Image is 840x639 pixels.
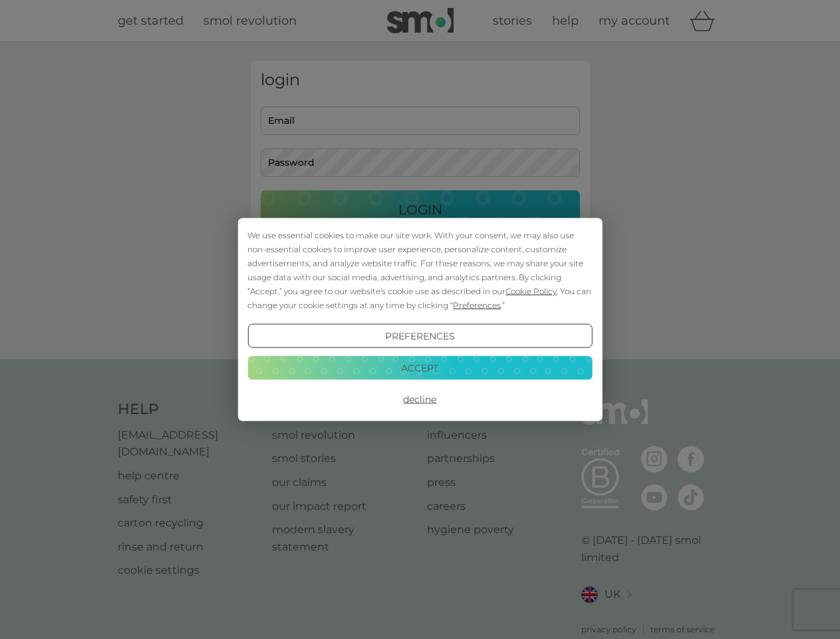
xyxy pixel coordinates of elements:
[247,387,592,411] button: Decline
[505,286,557,296] span: Cookie Policy
[453,300,501,310] span: Preferences
[247,228,592,312] div: We use essential cookies to make our site work. With your consent, we may also use non-essential ...
[237,218,602,421] div: Cookie Consent Prompt
[247,324,592,348] button: Preferences
[247,355,592,379] button: Accept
